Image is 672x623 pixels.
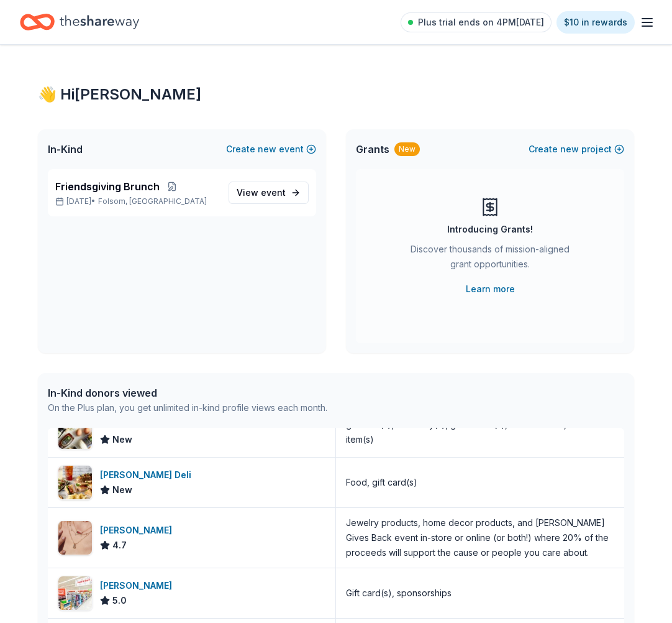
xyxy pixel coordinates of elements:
div: New [394,142,420,156]
a: Learn more [466,282,515,297]
span: new [560,142,579,157]
span: New [112,432,132,447]
span: View [237,185,286,200]
span: Folsom, [GEOGRAPHIC_DATA] [98,196,207,206]
span: Plus trial ends on 4PM[DATE] [418,15,544,30]
img: Image for Winn-Dixie [58,576,92,610]
div: gift card(s), food tray(s), gift basket(s), bottled water, store item(s) [346,417,614,447]
span: event [261,187,286,198]
a: View event [229,182,309,204]
a: Home [20,7,139,37]
img: Image for The Fresh Market [58,415,92,449]
img: Image for McAlister's Deli [58,466,92,499]
div: Discover thousands of mission-aligned grant opportunities. [406,242,574,277]
div: Jewelry products, home decor products, and [PERSON_NAME] Gives Back event in-store or online (or ... [346,515,614,560]
span: Friendsgiving Brunch [55,179,160,194]
div: Introducing Grants! [447,222,533,237]
img: Image for Kendra Scott [58,521,92,555]
span: 4.7 [112,538,127,553]
div: Gift card(s), sponsorships [346,586,452,601]
div: [PERSON_NAME] [100,578,177,593]
a: $10 in rewards [556,11,635,34]
div: On the Plus plan, you get unlimited in-kind profile views each month. [48,400,327,415]
a: Plus trial ends on 4PM[DATE] [401,12,552,32]
div: 👋 Hi [PERSON_NAME] [38,85,634,104]
span: Grants [356,142,389,157]
div: [PERSON_NAME] [100,523,177,538]
span: 5.0 [112,593,127,608]
span: In-Kind [48,142,83,157]
span: new [258,142,276,157]
button: Createnewproject [529,142,624,157]
div: Food, gift card(s) [346,475,417,490]
button: Createnewevent [226,142,316,157]
div: In-Kind donors viewed [48,385,327,400]
div: [PERSON_NAME] Deli [100,468,196,482]
p: [DATE] • [55,196,219,206]
span: New [112,482,132,497]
